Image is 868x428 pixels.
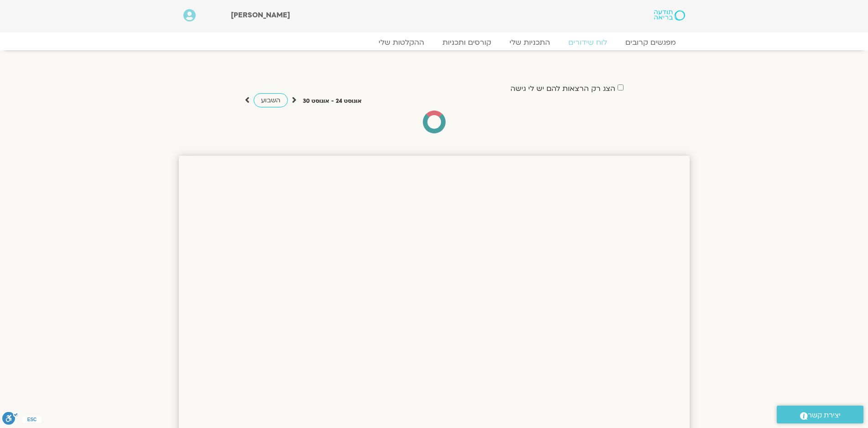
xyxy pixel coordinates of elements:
a: השבוע [254,93,288,107]
a: ההקלטות שלי [369,38,433,47]
span: [PERSON_NAME] [231,10,290,20]
nav: Menu [183,38,685,47]
span: יצירת קשר [808,409,841,422]
a: התכניות שלי [500,38,559,47]
p: אוגוסט 24 - אוגוסט 30 [303,96,362,106]
a: מפגשים קרובים [616,38,685,47]
label: הצג רק הרצאות להם יש לי גישה [510,85,615,93]
a: קורסים ותכניות [433,38,500,47]
span: השבוע [261,96,281,105]
a: לוח שידורים [559,38,616,47]
a: יצירת קשר [777,406,863,423]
